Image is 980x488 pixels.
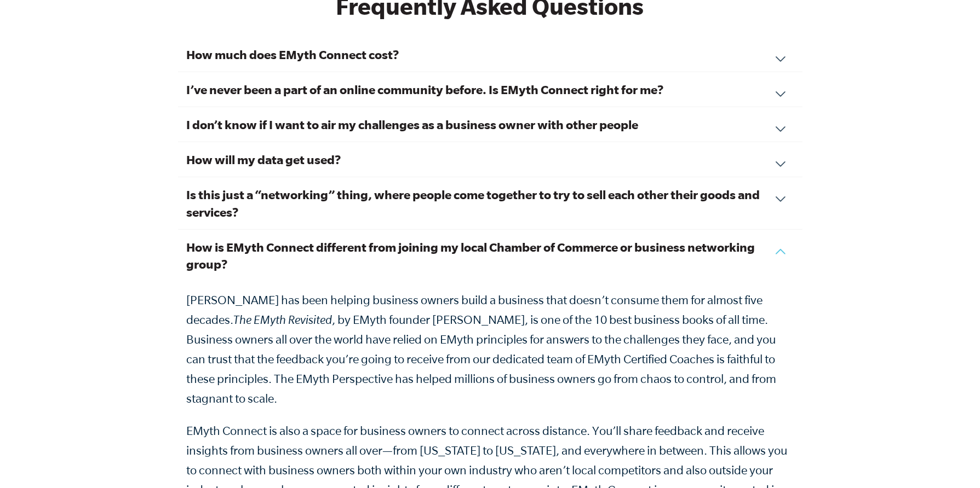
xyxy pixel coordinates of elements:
[187,46,794,63] h3: How much does EMyth Connect cost?
[234,313,333,326] em: The EMyth Revisited
[187,186,794,220] h3: Is this just a “networking” thing, where people come together to try to sell each other their goo...
[187,81,794,98] h3: I’ve never been a part of an online community before. Is EMyth Connect right for me?
[187,116,794,133] h3: I don’t know if I want to air my challenges as a business owner with other people
[187,239,794,272] h3: How is EMyth Connect different from joining my local Chamber of Commerce or business networking g...
[925,435,980,488] iframe: Chat Widget
[187,290,794,408] p: [PERSON_NAME] has been helping business owners build a business that doesn’t consume them for alm...
[187,151,794,168] h3: How will my data get used?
